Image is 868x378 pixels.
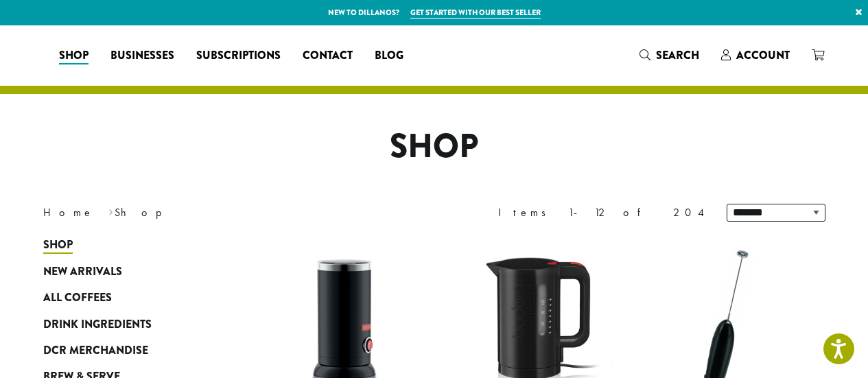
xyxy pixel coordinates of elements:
[43,311,208,337] a: Drink Ingredients
[736,47,790,63] span: Account
[59,47,89,64] span: Shop
[43,237,73,254] span: Shop
[196,47,281,64] span: Subscriptions
[498,204,706,221] div: Items 1-12 of 204
[43,205,94,220] a: Home
[43,342,148,359] span: DCR Merchandise
[43,338,208,364] a: DCR Merchandise
[43,232,208,258] a: Shop
[43,285,208,311] a: All Coffees
[43,259,208,285] a: New Arrivals
[48,45,99,67] a: Shop
[629,44,710,67] a: Search
[303,47,353,64] span: Contact
[43,263,122,281] span: New Arrivals
[43,316,152,333] span: Drink Ingredients
[43,204,414,221] nav: Breadcrumb
[108,200,113,221] span: ›
[33,127,836,167] h1: Shop
[656,47,699,63] span: Search
[110,47,174,64] span: Businesses
[410,7,541,19] a: Get started with our best seller
[375,47,403,64] span: Blog
[43,290,112,307] span: All Coffees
